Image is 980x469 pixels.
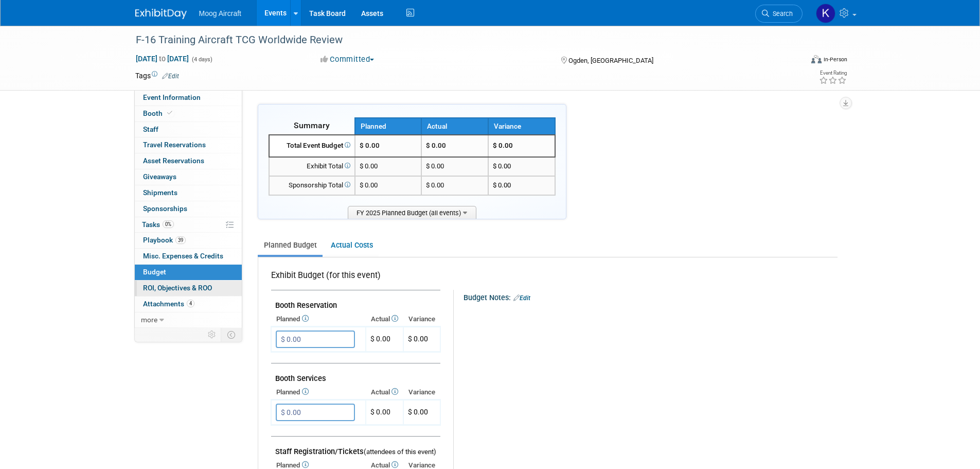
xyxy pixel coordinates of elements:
[403,385,440,399] th: Variance
[493,162,511,170] span: $ 0.00
[488,118,555,135] th: Variance
[142,220,174,229] span: Tasks
[421,135,488,157] td: $ 0.00
[143,172,176,181] span: Giveaways
[203,328,221,341] td: Personalize Event Tab Strip
[135,233,242,248] a: Playbook39
[755,5,803,23] a: Search
[403,312,440,326] th: Variance
[191,56,212,63] span: (4 days)
[187,300,194,307] span: 4
[317,54,378,65] button: Committed
[175,236,186,244] span: 39
[143,157,204,165] span: Asset Reservations
[143,252,223,260] span: Misc. Expenses & Credits
[366,400,403,425] td: $ 0.00
[135,265,242,280] a: Budget
[742,54,848,69] div: Event Format
[271,437,440,459] td: Staff Registration/Tickets
[360,162,378,170] span: $ 0.00
[568,57,653,64] span: Ogden, [GEOGRAPHIC_DATA]
[271,312,366,326] th: Planned
[258,236,323,255] a: Planned Budget
[132,31,787,49] div: F-16 Training Aircraft TCG Worldwide Review
[135,312,242,328] a: more
[360,142,380,149] span: $ 0.00
[135,297,242,312] a: Attachments4
[143,268,166,276] span: Budget
[135,217,242,233] a: Tasks0%
[421,176,488,195] td: $ 0.00
[819,71,847,76] div: Event Rating
[157,55,167,63] span: to
[141,316,157,324] span: more
[355,118,422,135] th: Planned
[143,204,187,213] span: Sponsorships
[493,181,511,189] span: $ 0.00
[366,312,403,326] th: Actual
[135,71,179,81] td: Tags
[135,106,242,121] a: Booth
[135,9,187,19] img: ExhibitDay
[513,294,530,302] a: Edit
[143,125,158,133] span: Staff
[271,270,436,287] div: Exhibit Budget (for this event)
[366,385,403,399] th: Actual
[163,220,174,228] span: 0%
[408,408,428,416] span: $ 0.00
[135,185,242,201] a: Shipments
[162,73,179,80] a: Edit
[135,201,242,217] a: Sponsorships
[421,157,488,176] td: $ 0.00
[421,118,488,135] th: Actual
[135,249,242,264] a: Misc. Expenses & Credits
[271,385,366,399] th: Planned
[143,141,206,149] span: Travel Reservations
[135,122,242,137] a: Staff
[769,10,793,18] span: Search
[360,181,378,189] span: $ 0.00
[325,236,379,255] a: Actual Costs
[271,363,440,386] td: Booth Services
[493,142,513,149] span: $ 0.00
[408,335,428,343] span: $ 0.00
[274,162,350,171] div: Exhibit Total
[816,4,835,23] img: Kelsey Blackley
[271,290,440,312] td: Booth Reservation
[823,56,847,63] div: In-Person
[135,137,242,153] a: Travel Reservations
[135,153,242,169] a: Asset Reservations
[199,9,241,18] span: Moog Aircraft
[143,188,177,197] span: Shipments
[811,55,822,63] img: Format-Inperson.png
[348,206,476,219] span: FY 2025 Planned Budget (all events)
[143,284,212,292] span: ROI, Objectives & ROO
[274,141,350,151] div: Total Event Budget
[364,448,436,456] span: (attendees of this event)
[135,90,242,106] a: Event Information
[143,236,186,244] span: Playbook
[274,181,350,190] div: Sponsorship Total
[135,54,189,63] span: [DATE] [DATE]
[135,169,242,185] a: Giveaways
[135,281,242,296] a: ROI, Objectives & ROO
[221,328,242,341] td: Toggle Event Tabs
[167,110,172,116] i: Booth reservation complete
[464,290,836,303] div: Budget Notes:
[143,93,201,101] span: Event Information
[370,335,390,343] span: $ 0.00
[294,120,330,130] span: Summary
[143,300,194,308] span: Attachments
[143,109,174,117] span: Booth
